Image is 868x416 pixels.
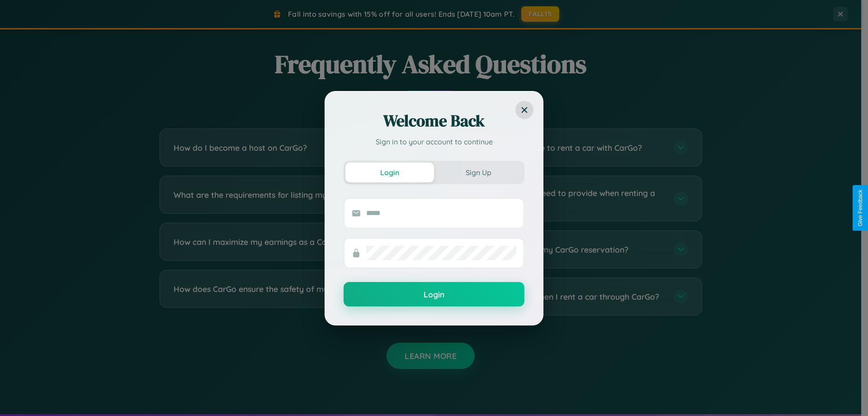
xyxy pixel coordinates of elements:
[344,282,524,306] button: Login
[434,163,523,182] button: Sign Up
[344,136,524,147] p: Sign in to your account to continue
[345,163,434,182] button: Login
[344,110,524,132] h2: Welcome Back
[857,190,863,226] div: Give Feedback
